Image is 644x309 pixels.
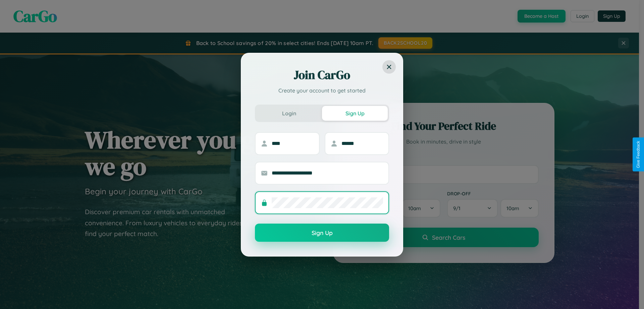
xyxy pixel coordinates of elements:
[255,224,389,242] button: Sign Up
[322,106,388,121] button: Sign Up
[255,67,389,83] h2: Join CarGo
[255,86,389,94] p: Create your account to get started
[636,141,641,168] div: Give Feedback
[256,106,322,121] button: Login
